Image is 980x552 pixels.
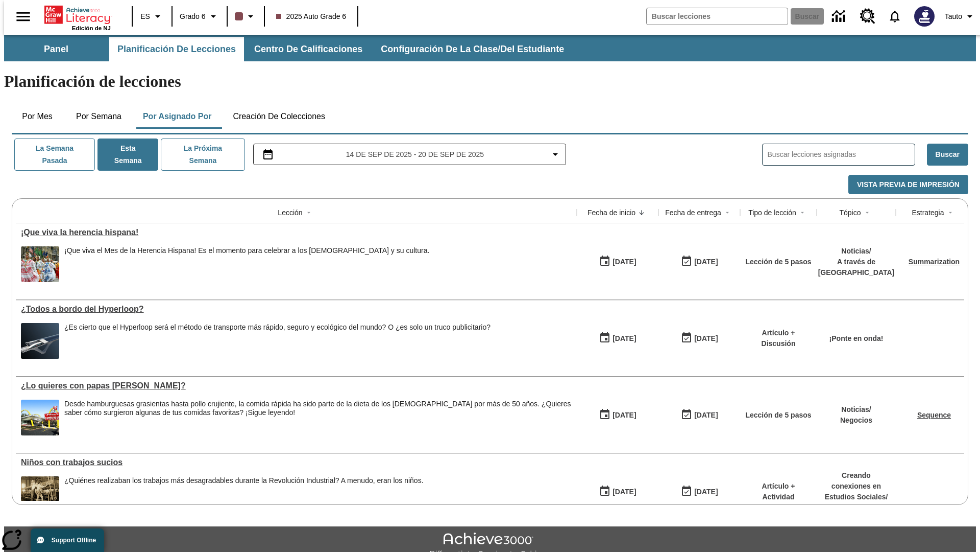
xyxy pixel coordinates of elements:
p: Artículo + Actividad [745,481,812,502]
span: ES [140,11,150,22]
p: ¡Ponte en onda! [829,333,884,344]
span: Grado 6 [180,11,206,22]
div: Subbarra de navegación [4,35,976,61]
span: Edición de NJ [72,25,111,31]
a: Notificaciones [881,3,908,30]
div: ¿Es cierto que el Hyperloop será el método de transporte más rápido, seguro y ecológico del mundo... [64,323,491,359]
h1: Planificación de lecciones [4,72,976,91]
img: dos filas de mujeres hispanas en un desfile que celebra la cultura hispana. Las mujeres lucen col... [21,246,59,282]
button: 09/21/25: Último día en que podrá accederse la lección [677,252,721,271]
a: ¿Todos a bordo del Hyperloop?, Lecciones [21,305,572,314]
div: Desde hamburguesas grasientas hasta pollo crujiente, la comida rápida ha sido parte de la dieta d... [64,400,572,435]
button: Grado: Grado 6, Elige un grado [176,7,224,26]
div: Tópico [839,208,861,218]
button: Por mes [12,104,63,129]
div: [DATE] [694,332,718,345]
button: Lenguaje: ES, Selecciona un idioma [136,7,168,26]
button: Sort [861,206,873,219]
p: Creando conexiones en Estudios Sociales / [822,470,891,502]
div: ¿Quiénes realizaban los trabajos más desagradables durante la Revolución Industrial? A menudo, er... [64,476,424,485]
div: Estrategia [912,208,944,218]
a: Sequence [917,411,951,419]
button: Support Offline [31,528,104,552]
div: ¡Que viva la herencia hispana! [21,228,572,237]
img: Uno de los primeros locales de McDonald's, con el icónico letrero rojo y los arcos amarillos. [21,400,59,435]
div: [DATE] [612,332,636,345]
button: 06/30/26: Último día en que podrá accederse la lección [677,329,721,348]
div: Fecha de inicio [587,208,635,218]
button: Sort [796,206,808,219]
p: Lección de 5 pasos [745,257,811,267]
a: ¿Lo quieres con papas fritas?, Lecciones [21,381,572,390]
div: [DATE] [612,256,636,268]
div: [DATE] [694,409,718,422]
span: 14 de sep de 2025 - 20 de sep de 2025 [346,149,484,160]
button: Panel [5,37,107,61]
div: Subbarra de navegación [4,37,573,61]
div: Fecha de entrega [665,208,721,218]
input: Buscar campo [647,8,788,25]
button: Seleccione el intervalo de fechas opción del menú [258,148,562,160]
div: [DATE] [612,486,636,498]
div: Lección [278,208,302,218]
button: Perfil/Configuración [941,7,980,26]
button: Por asignado por [135,104,220,129]
button: 07/20/26: Último día en que podrá accederse la lección [677,405,721,425]
a: Summarization [909,258,960,266]
button: Configuración de la clase/del estudiante [373,37,572,61]
button: Sort [944,206,957,219]
span: Support Offline [52,537,96,544]
img: foto en blanco y negro de dos niños parados sobre una pieza de maquinaria pesada [21,476,59,512]
div: Desde hamburguesas grasientas hasta pollo crujiente, la comida rápida ha sido parte de la dieta d... [64,400,572,417]
a: Niños con trabajos sucios, Lecciones [21,458,572,467]
button: 09/15/25: Primer día en que estuvo disponible la lección [596,252,640,271]
button: Sort [303,206,315,219]
a: Centro de información [826,3,854,31]
button: El color de la clase es café oscuro. Cambiar el color de la clase. [231,7,261,26]
button: Abrir el menú lateral [8,2,38,32]
button: Planificación de lecciones [109,37,244,61]
button: Creación de colecciones [225,104,333,129]
div: ¡Que viva el Mes de la Herencia Hispana! Es el momento para celebrar a los hispanoamericanos y su... [64,246,429,282]
div: Portada [44,4,111,31]
button: La próxima semana [161,139,244,171]
div: Niños con trabajos sucios [21,458,572,467]
p: Noticias / [840,404,872,415]
button: Vista previa de impresión [848,175,968,195]
p: Noticias / [818,246,895,257]
button: Por semana [68,104,130,129]
svg: Collapse Date Range Filter [549,148,561,160]
span: Tauto [945,11,962,22]
img: Avatar [914,6,935,27]
div: ¿Quiénes realizaban los trabajos más desagradables durante la Revolución Industrial? A menudo, er... [64,476,424,512]
span: 2025 Auto Grade 6 [276,11,347,22]
img: Representación artística del vehículo Hyperloop TT entrando en un túnel [21,323,59,359]
button: Buscar [927,144,968,166]
div: [DATE] [694,256,718,268]
button: Esta semana [97,139,158,171]
div: [DATE] [694,486,718,498]
p: Lección de 5 pasos [745,410,811,421]
div: ¿Lo quieres con papas fritas? [21,381,572,390]
input: Buscar lecciones asignadas [768,147,915,162]
p: Negocios [840,415,872,426]
a: Portada [44,5,111,25]
a: Centro de recursos, Se abrirá en una pestaña nueva. [854,3,881,30]
div: ¿Todos a bordo del Hyperloop? [21,305,572,314]
button: Centro de calificaciones [246,37,371,61]
button: La semana pasada [14,139,95,171]
div: ¿Es cierto que el Hyperloop será el método de transporte más rápido, seguro y ecológico del mundo... [64,323,491,332]
button: Sort [635,206,648,219]
div: ¡Que viva el Mes de la Herencia Hispana! Es el momento para celebrar a los [DEMOGRAPHIC_DATA] y s... [64,246,429,255]
button: 11/30/25: Último día en que podrá accederse la lección [677,482,721,501]
button: Escoja un nuevo avatar [908,3,941,30]
a: ¡Que viva la herencia hispana!, Lecciones [21,228,572,237]
button: 07/21/25: Primer día en que estuvo disponible la lección [596,329,640,348]
button: Sort [721,206,733,219]
button: 07/11/25: Primer día en que estuvo disponible la lección [596,482,640,501]
button: 07/14/25: Primer día en que estuvo disponible la lección [596,405,640,425]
